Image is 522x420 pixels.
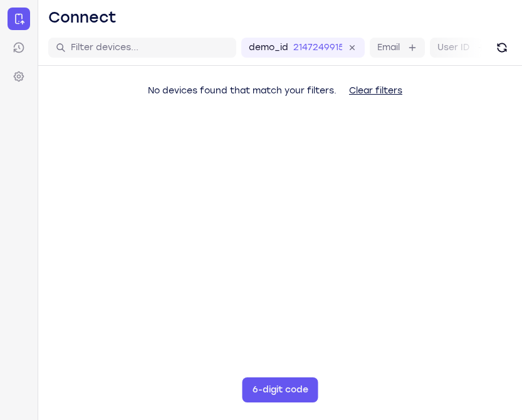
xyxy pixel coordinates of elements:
[377,41,400,54] label: Email
[437,41,469,54] label: User ID
[8,65,30,88] a: Settings
[8,8,30,30] a: Connect
[71,41,229,54] input: Filter devices...
[243,377,318,402] button: 6-digit code
[492,38,512,58] button: Refresh
[339,78,412,103] button: Clear filters
[148,85,337,96] span: No devices found that match your filters.
[8,36,30,59] a: Sessions
[249,41,288,54] label: demo_id
[48,8,117,28] h1: Connect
